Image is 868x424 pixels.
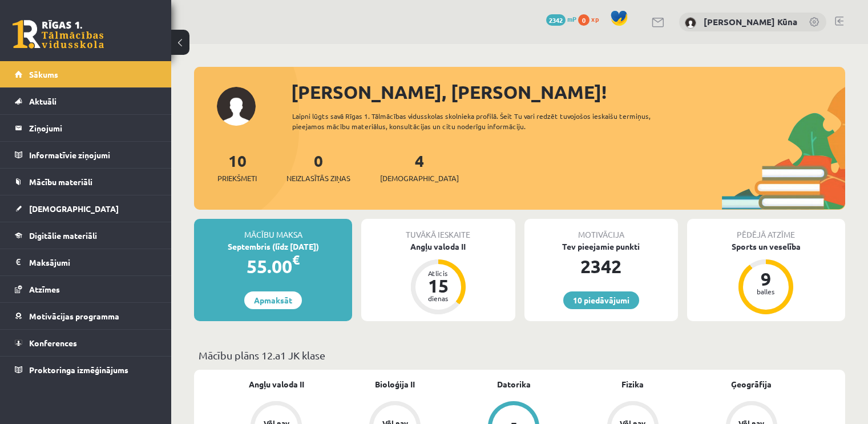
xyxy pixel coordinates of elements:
div: Angļu valoda II [361,241,515,253]
div: Tev pieejamie punkti [524,241,678,253]
a: Apmaksāt [244,291,302,309]
span: € [292,251,300,268]
img: Anna Konstance Kūna [685,17,696,29]
a: [PERSON_NAME] Kūna [704,16,797,27]
div: 9 [749,270,783,288]
a: 10 piedāvājumi [563,291,639,309]
a: Mācību materiāli [15,169,157,195]
div: Tuvākā ieskaite [361,219,515,241]
div: Mācību maksa [194,219,352,241]
div: Motivācija [524,219,678,241]
a: 0Neizlasītās ziņas [286,150,350,184]
a: Aktuāli [15,88,157,114]
span: [DEMOGRAPHIC_DATA] [380,173,459,184]
a: 2342 mP [546,14,576,23]
span: Sākums [29,69,58,79]
div: Atlicis [421,270,455,277]
a: Digitālie materiāli [15,222,157,249]
div: dienas [421,295,455,302]
span: mP [567,14,576,23]
p: Mācību plāns 12.a1 JK klase [199,347,841,363]
span: [DEMOGRAPHIC_DATA] [29,203,119,214]
div: [PERSON_NAME], [PERSON_NAME]! [291,78,845,106]
span: Konferences [29,338,77,348]
a: Sports un veselība 9 balles [687,241,845,316]
div: 2342 [524,253,678,280]
a: Bioloģija II [375,378,415,390]
div: balles [749,288,783,295]
span: Neizlasītās ziņas [286,173,350,184]
div: Sports un veselība [687,241,845,253]
a: 0 xp [578,14,604,23]
span: Priekšmeti [217,173,257,184]
span: 0 [578,14,590,26]
div: Laipni lūgts savā Rīgas 1. Tālmācības vidusskolas skolnieka profilā. Šeit Tu vari redzēt tuvojošo... [292,111,683,131]
div: 55.00 [194,253,352,280]
a: Angļu valoda II [249,378,304,390]
span: Motivācijas programma [29,311,119,321]
a: Konferences [15,330,157,356]
a: Ziņojumi [15,115,157,141]
a: Ģeogrāfija [731,378,772,390]
span: 2342 [546,14,566,26]
a: Proktoringa izmēģinājums [15,357,157,383]
a: Atzīmes [15,276,157,302]
span: Digitālie materiāli [29,230,97,241]
div: Pēdējā atzīme [687,219,845,241]
a: 4[DEMOGRAPHIC_DATA] [380,150,459,184]
a: Maksājumi [15,249,157,275]
a: [DEMOGRAPHIC_DATA] [15,195,157,222]
a: Sākums [15,61,157,87]
a: Rīgas 1. Tālmācības vidusskola [13,20,104,49]
legend: Informatīvie ziņojumi [29,142,157,168]
legend: Maksājumi [29,249,157,275]
div: 15 [421,277,455,295]
span: Aktuāli [29,96,56,106]
div: Septembris (līdz [DATE]) [194,241,352,253]
a: Informatīvie ziņojumi [15,142,157,168]
span: Mācību materiāli [29,177,92,187]
a: Fizika [621,378,644,390]
a: Angļu valoda II Atlicis 15 dienas [361,241,515,316]
span: Proktoringa izmēģinājums [29,365,128,375]
legend: Ziņojumi [29,115,157,141]
a: Motivācijas programma [15,303,157,329]
span: xp [591,14,599,23]
a: Datorika [497,378,531,390]
a: 10Priekšmeti [217,150,257,184]
span: Atzīmes [29,284,60,294]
